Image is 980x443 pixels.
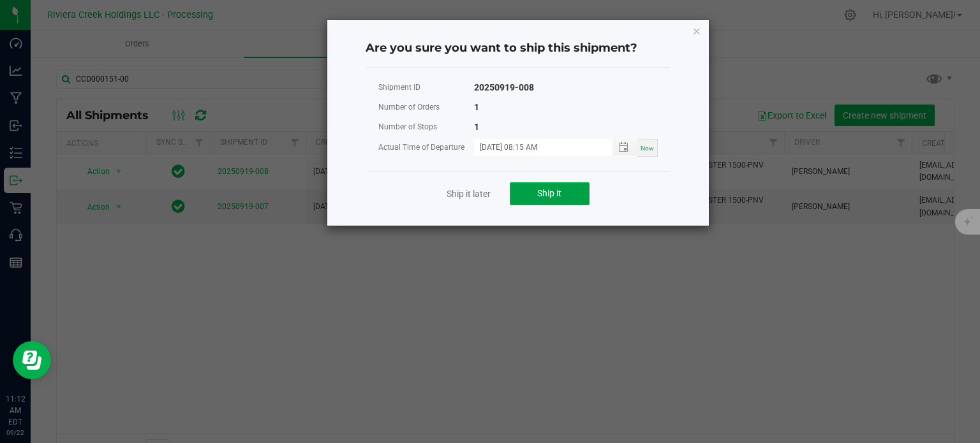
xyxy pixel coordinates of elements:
[537,188,561,198] span: Ship it
[474,80,534,96] div: 20250919-008
[378,80,474,96] div: Shipment ID
[378,140,474,156] div: Actual Time of Departure
[510,182,590,205] button: Ship it
[692,23,701,38] button: Close
[474,139,599,155] input: MM/dd/yyyy HH:MM a
[612,139,637,155] span: Toggle popup
[13,341,51,379] iframe: Resource center
[474,99,479,115] div: 1
[366,40,671,57] h4: Are you sure you want to ship this shipment?
[378,99,474,115] div: Number of Orders
[474,119,479,135] div: 1
[378,119,474,135] div: Number of Stops
[447,187,491,200] a: Ship it later
[641,145,654,152] span: Now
